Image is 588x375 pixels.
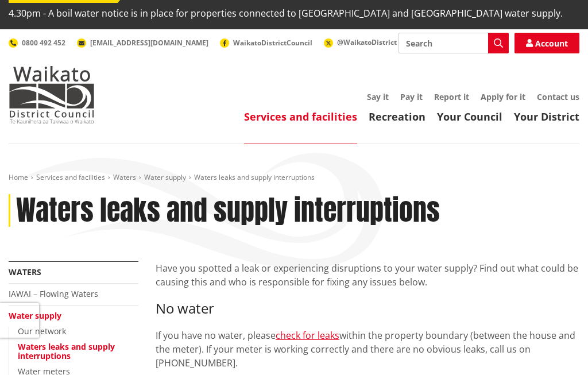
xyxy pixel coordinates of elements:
[244,110,357,123] a: Services and facilities
[537,91,579,102] a: Contact us
[113,172,136,182] a: Waters
[18,341,115,362] a: Waters leaks and supply interruptions
[144,172,186,182] a: Water supply
[156,328,579,370] p: If you have no water, please within the property boundary (between the house and the meter). If y...
[324,37,397,47] a: @WaikatoDistrict
[535,327,577,368] iframe: Messenger Launcher
[220,38,312,48] a: WaikatoDistrictCouncil
[18,326,66,337] a: Our network
[400,91,423,102] a: Pay it
[9,66,95,123] img: Waikato District Council - Te Kaunihera aa Takiwaa o Waikato
[16,194,440,227] h1: Waters leaks and supply interruptions
[233,38,312,48] span: WaikatoDistrictCouncil
[9,266,41,277] a: Waters
[9,288,98,299] a: IAWAI – Flowing Waters
[36,172,105,182] a: Services and facilities
[514,110,579,123] a: Your District
[156,261,579,289] p: Have you spotted a leak or experiencing disruptions to your water supply? Find out what could be ...
[337,37,397,47] span: @WaikatoDistrict
[194,172,315,182] span: Waters leaks and supply interruptions
[22,38,65,48] span: 0800 492 452
[90,38,208,48] span: [EMAIL_ADDRESS][DOMAIN_NAME]
[156,300,579,317] h3: No water
[399,33,509,53] input: Search input
[276,329,339,342] a: check for leaks
[9,172,28,182] a: Home
[9,38,65,48] a: 0800 492 452
[369,110,425,123] a: Recreation
[437,110,502,123] a: Your Council
[434,91,469,102] a: Report it
[77,38,208,48] a: [EMAIL_ADDRESS][DOMAIN_NAME]
[481,91,525,102] a: Apply for it
[367,91,389,102] a: Say it
[9,173,579,183] nav: breadcrumb
[9,3,563,24] span: 4.30pm - A boil water notice is in place for properties connected to [GEOGRAPHIC_DATA] and [GEOGR...
[514,33,579,53] a: Account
